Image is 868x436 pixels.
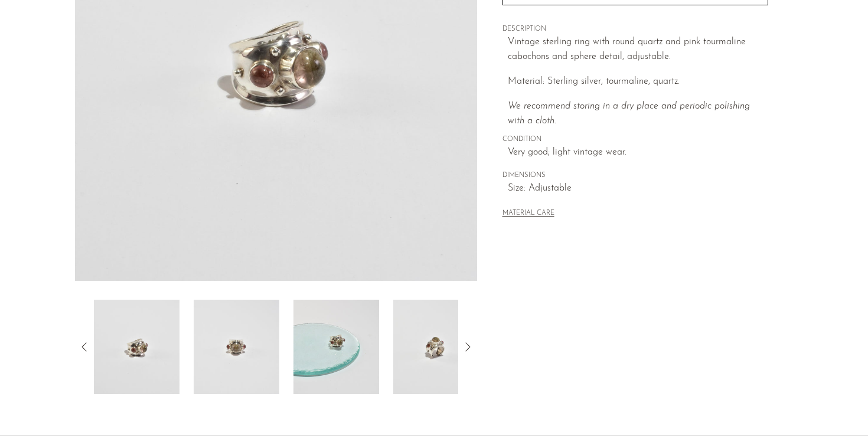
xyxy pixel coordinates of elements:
[194,300,279,394] img: Tourmaline and Quartz Ring
[393,300,479,394] img: Tourmaline and Quartz Ring
[94,300,180,394] img: Tourmaline and Quartz Ring
[502,171,768,181] span: DIMENSIONS
[508,101,750,126] em: We recommend storing in a dry place and periodic polishing with a cloth.
[502,209,554,218] button: MATERIAL CARE
[502,24,768,35] span: DESCRIPTION
[508,145,768,160] span: Very good; light vintage wear.
[293,300,379,394] img: Tourmaline and Quartz Ring
[508,74,768,90] p: Material: Sterling silver, tourmaline, quartz.
[502,135,768,145] span: CONDITION
[508,35,768,65] p: Vintage sterling ring with round quartz and pink tourmaline cabochons and sphere detail, adjustable.
[508,181,768,196] span: Size: Adjustable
